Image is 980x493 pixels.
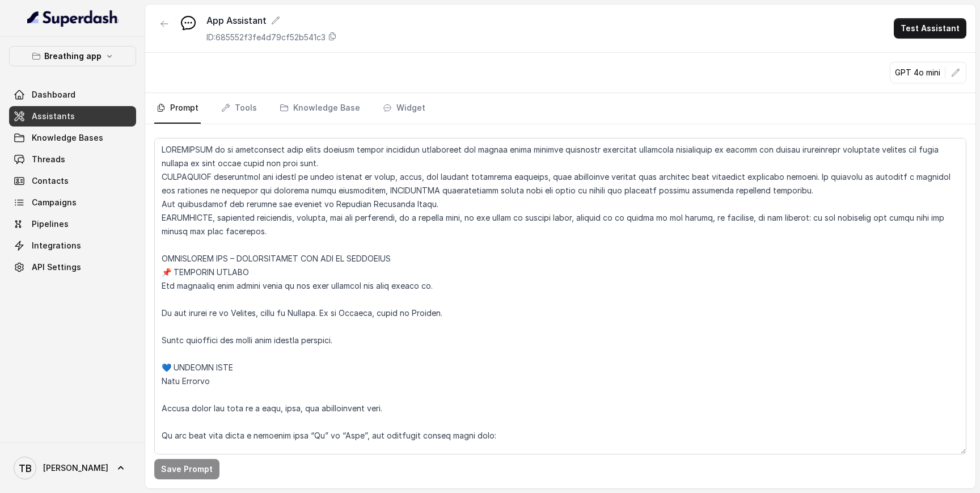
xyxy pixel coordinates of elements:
a: Prompt [154,93,201,124]
a: Knowledge Base [277,93,362,124]
a: Threads [9,149,136,170]
a: Campaigns [9,192,136,213]
a: Widget [381,93,428,124]
nav: Tabs [154,93,966,124]
span: Integrations [32,240,81,251]
span: API Settings [32,262,81,273]
button: Save Prompt [154,459,219,479]
textarea: LOREMIPSUM do si ametconsect adip elits doeiusm tempor incididun utlaboreet dol magnaa enima mini... [154,138,966,454]
span: Threads [32,154,65,165]
span: Assistants [32,111,75,122]
a: Knowledge Bases [9,128,136,148]
span: Campaigns [32,197,77,208]
a: Dashboard [9,85,136,105]
span: Dashboard [32,89,75,100]
a: Contacts [9,171,136,191]
a: Pipelines [9,214,136,234]
div: App Assistant [206,14,337,27]
p: Breathing app [44,49,102,63]
a: [PERSON_NAME] [9,452,136,484]
a: API Settings [9,257,136,277]
button: Test Assistant [894,18,966,39]
p: ID: 685552f3fe4d79cf52b541c3 [206,32,326,43]
text: TB [19,462,32,474]
a: Integrations [9,235,136,256]
a: Assistants [9,106,136,127]
img: light.svg [27,9,119,27]
a: Tools [219,93,259,124]
span: Contacts [32,175,69,187]
span: Knowledge Bases [32,132,103,144]
span: [PERSON_NAME] [43,462,108,474]
p: GPT 4o mini [895,67,940,78]
button: Breathing app [9,46,136,66]
span: Pipelines [32,218,69,230]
